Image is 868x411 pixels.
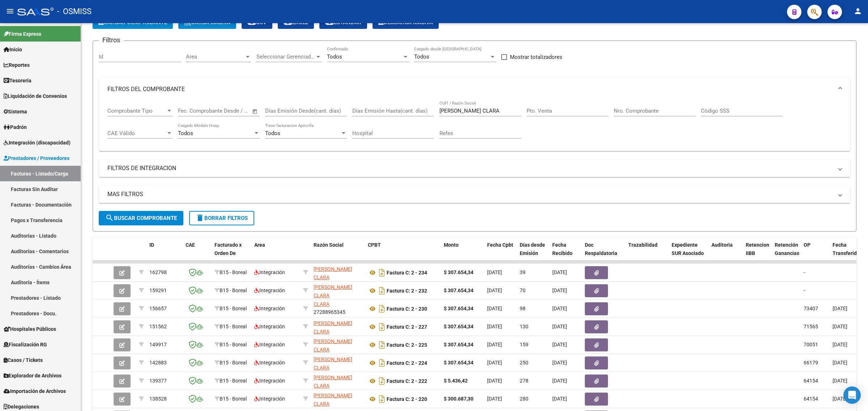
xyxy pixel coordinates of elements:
span: Expediente SUR Asociado [672,242,704,256]
strong: $ 307.654,34 [444,360,473,365]
span: Buscar Comprobante [105,215,177,221]
strong: Factura C: 2 - 220 [387,396,427,402]
i: Descargar documento [377,393,387,405]
span: Firma Express [4,30,41,38]
strong: $ 307.654,34 [444,306,473,311]
span: Retencion IIBB [746,242,769,256]
span: [DATE] [487,324,502,329]
span: 70051 [804,342,818,347]
datatable-header-cell: Fecha Cpbt [484,237,517,269]
span: [DATE] [487,306,502,311]
span: Fiscalización RG [4,341,47,349]
span: Integración [254,342,285,347]
span: [PERSON_NAME] CLARA [314,393,352,407]
span: 250 [520,360,528,365]
strong: Factura C: 2 - 225 [387,342,427,348]
datatable-header-cell: Expediente SUR Asociado [669,237,709,269]
button: Open calendar [251,107,259,116]
span: Integración [254,324,285,329]
span: Todos [327,53,342,60]
mat-expansion-panel-header: FILTROS DEL COMPROBANTE [99,78,850,101]
mat-icon: menu [6,7,14,16]
span: B15 - Boreal [220,306,247,311]
datatable-header-cell: Area [251,237,300,269]
mat-expansion-panel-header: FILTROS DE INTEGRACION [99,160,850,177]
span: Integración [254,378,285,384]
i: Descargar documento [377,357,387,369]
datatable-header-cell: Auditoria [709,237,743,269]
mat-icon: search [105,213,114,222]
datatable-header-cell: Retencion IIBB [743,237,772,269]
span: [DATE] [487,360,502,365]
span: 73407 [804,306,818,311]
input: Fecha inicio [178,108,207,114]
span: Borrar Filtros [196,215,248,221]
span: Integración [254,269,285,275]
div: 27288965345 [314,337,362,352]
span: 156657 [149,306,167,311]
span: 138528 [149,396,167,402]
span: Importación de Archivos [4,387,66,395]
span: Tesorería [4,77,31,85]
strong: $ 300.687,30 [444,396,473,402]
span: [DATE] [552,306,567,311]
span: Comprobante Tipo [107,108,166,114]
span: B15 - Boreal [220,396,247,402]
span: 151562 [149,324,167,329]
span: [DATE] [552,378,567,384]
span: [DATE] [487,396,502,402]
span: CAE [186,242,195,248]
i: Descargar documento [377,267,387,278]
datatable-header-cell: Días desde Emisión [517,237,549,269]
span: Monto [444,242,459,248]
span: [DATE] [487,378,502,384]
span: 66179 [804,360,818,365]
strong: Factura C: 2 - 224 [387,360,427,366]
span: Padrón [4,123,27,131]
span: Area [186,53,244,60]
datatable-header-cell: Fecha Recibido [549,237,582,269]
datatable-header-cell: CAE [183,237,212,269]
datatable-header-cell: Monto [441,237,484,269]
span: B15 - Boreal [220,287,247,293]
span: Facturado x Orden De [214,242,242,256]
span: [DATE] [833,378,847,384]
span: [PERSON_NAME] CLARA [314,320,352,334]
div: FILTROS DEL COMPROBANTE [99,101,850,151]
span: B15 - Boreal [220,269,247,275]
span: Razón Social [314,242,344,248]
strong: Factura C: 2 - 232 [387,288,427,294]
strong: Factura C: 2 - 234 [387,270,427,276]
span: ID [149,242,154,248]
span: Integración [254,360,285,365]
span: 280 [520,396,528,402]
span: Hospitales Públicos [4,325,56,333]
button: Borrar Filtros [189,211,254,225]
i: Descargar documento [377,339,387,351]
span: Todos [178,130,193,137]
strong: Factura C: 2 - 222 [387,378,427,384]
span: Todos [265,130,280,137]
mat-icon: delete [196,213,204,222]
span: Doc Respaldatoria [585,242,617,256]
span: Liquidación de Convenios [4,92,67,100]
span: 130 [520,324,528,329]
span: CPBT [368,242,381,248]
span: Estandar [325,19,361,26]
span: 142883 [149,360,167,365]
datatable-header-cell: ID [146,237,183,269]
span: [DATE] [487,287,502,293]
span: 139377 [149,378,167,384]
span: [DATE] [833,306,847,311]
span: Trazabilidad [628,242,658,248]
span: OP [804,242,810,248]
i: Descargar documento [377,375,387,387]
span: B15 - Boreal [220,342,247,347]
span: 159291 [149,287,167,293]
span: Integración [254,306,285,311]
datatable-header-cell: Retención Ganancias [772,237,801,269]
span: [DATE] [833,360,847,365]
span: [DATE] [833,324,847,329]
span: 64154 [804,396,818,402]
span: Casos / Tickets [4,356,43,364]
